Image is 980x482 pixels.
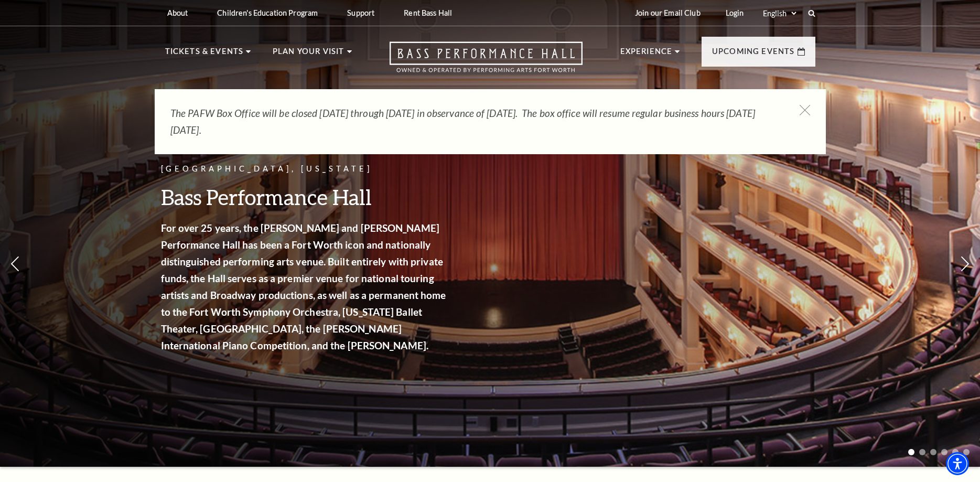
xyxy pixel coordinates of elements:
div: Accessibility Menu [946,452,969,475]
p: Tickets & Events [165,45,244,64]
p: Upcoming Events [712,45,795,64]
p: Experience [620,45,673,64]
select: Select: [761,8,798,18]
p: [GEOGRAPHIC_DATA], [US_STATE] [161,163,449,176]
p: Plan Your Visit [273,45,344,64]
p: Children's Education Program [217,8,318,17]
h3: Bass Performance Hall [161,184,449,210]
strong: For over 25 years, the [PERSON_NAME] and [PERSON_NAME] Performance Hall has been a Fort Worth ico... [161,222,446,351]
p: Support [347,8,374,17]
em: The PAFW Box Office will be closed [DATE] through [DATE] in observance of [DATE]. The box office ... [170,107,755,136]
p: Rent Bass Hall [404,8,452,17]
p: About [167,8,188,17]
